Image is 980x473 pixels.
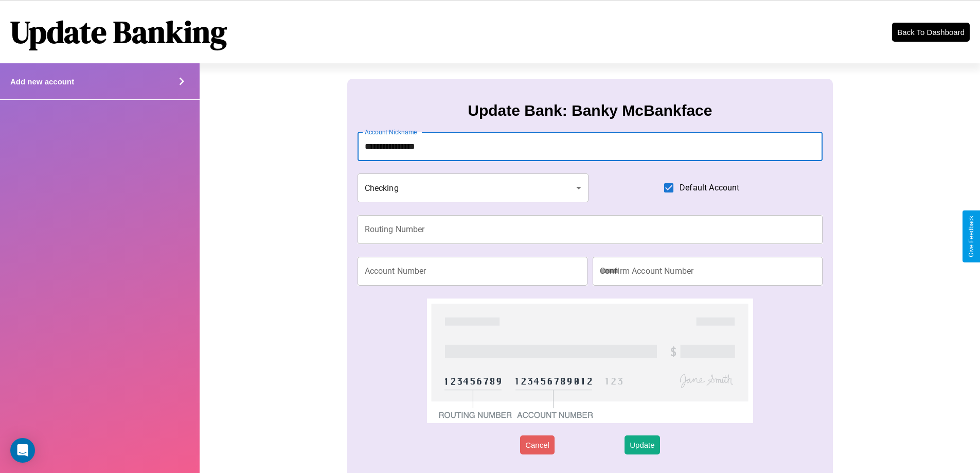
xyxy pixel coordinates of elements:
span: Default Account [680,182,739,194]
h1: Update Banking [10,11,227,53]
div: Checking [358,173,589,202]
button: Update [625,435,660,454]
h3: Update Bank: Banky McBankface [468,102,712,119]
button: Cancel [520,435,555,454]
img: check [427,299,753,423]
button: Back To Dashboard [892,23,970,42]
h4: Add new account [10,77,74,86]
label: Account Nickname [365,128,417,136]
div: Open Intercom Messenger [10,438,35,463]
div: Give Feedback [968,216,975,257]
